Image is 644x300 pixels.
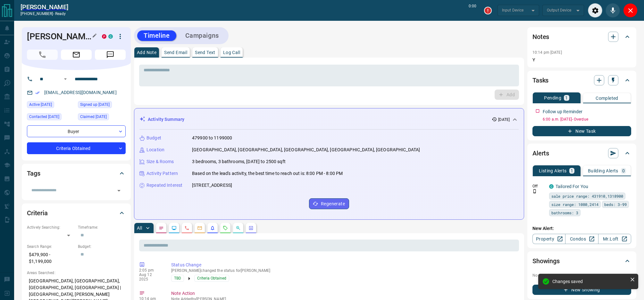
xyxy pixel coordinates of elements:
button: New Showing [532,285,631,295]
p: Repeated Interest [146,182,182,189]
span: beds: 3-99 [604,201,627,208]
p: Send Email [164,50,187,55]
button: Regenerate [309,198,349,209]
p: Actively Searching: [27,225,75,230]
p: 2:05 pm [139,268,162,272]
svg: Push Notification Only [532,189,537,193]
svg: Opportunities [236,225,241,231]
svg: Calls [184,225,189,231]
div: Criteria Obtained [27,142,126,154]
a: Tailored For You [556,184,588,189]
div: Notes [532,29,631,44]
span: Signed up [DATE] [80,101,110,108]
p: $479,900 - $1,199,000 [27,249,75,267]
p: 479900 to 1199000 [192,135,232,141]
p: Listing Alerts [539,169,567,173]
p: Completed [596,96,618,100]
p: Activity Pattern [146,170,178,177]
span: Claimed [DATE] [80,114,107,120]
div: Criteria [27,205,126,221]
span: Email [61,50,92,60]
p: All [137,226,142,230]
h2: Alerts [532,148,549,158]
div: Mute [606,3,620,18]
p: 10:14 pm [DATE] [532,50,562,55]
button: Timeline [137,30,176,41]
div: Buyer [27,125,126,137]
a: Property [532,234,565,244]
p: Status Change [171,262,516,268]
button: Open [62,75,69,83]
div: Sun Aug 10 2025 [27,113,75,122]
h1: [PERSON_NAME] [27,31,92,42]
p: Pending [544,96,561,100]
p: Budget: [78,244,126,249]
p: Log Call [223,50,240,55]
span: Call [27,50,58,60]
p: [PHONE_NUMBER] - [21,11,68,17]
span: bathrooms: 3 [551,209,578,216]
div: condos.ca [549,184,554,189]
h2: Showings [532,256,560,266]
h2: Notes [532,32,549,42]
p: Note Action [171,290,516,297]
p: New Alert: [532,225,631,232]
span: Contacted [DATE] [29,114,59,120]
svg: Requests [223,225,228,231]
a: [PERSON_NAME] [21,3,68,11]
p: 6:00 a.m. [DATE] - Overdue [543,116,631,122]
p: Based on the lead's activity, the best time to reach out is: 8:00 PM - 8:00 PM [192,170,343,177]
span: sale price range: 431910,1318900 [551,193,623,199]
h2: Tags [27,168,40,178]
a: Mr.Loft [598,234,631,244]
p: No showings booked [532,272,631,278]
p: Send Text [195,50,215,55]
p: Size & Rooms [146,158,174,165]
div: property.ca [102,34,106,39]
p: [STREET_ADDRESS] [192,182,232,189]
p: 1 [565,96,568,100]
div: Sun Aug 10 2025 [27,101,75,110]
p: Follow up Reminder [543,108,582,115]
h2: Tasks [532,75,548,85]
h2: Criteria [27,208,48,218]
a: [EMAIL_ADDRESS][DOMAIN_NAME] [44,90,117,95]
svg: Email Verified [35,91,40,95]
p: Y [532,57,631,63]
span: ready [55,12,66,16]
p: Building Alerts [588,169,618,173]
p: 0 [622,169,625,173]
button: New Task [532,126,631,136]
span: Active [DATE] [29,101,52,108]
svg: Listing Alerts [210,225,215,231]
p: Budget [146,135,161,141]
a: Condos [565,234,598,244]
div: Audio Settings [588,3,602,18]
svg: Emails [197,225,202,231]
p: Location [146,146,164,153]
div: Tags [27,166,126,181]
p: Add Note [137,50,156,55]
p: Search Range: [27,244,75,249]
div: Alerts [532,146,631,161]
div: Sun Dec 08 2019 [78,101,126,110]
button: Open [114,186,123,195]
svg: Lead Browsing Activity [171,225,177,231]
p: 3 bedrooms, 3 bathrooms, [DATE] to 2500 sqft [192,158,286,165]
div: Showings [532,253,631,269]
div: Sun Aug 10 2025 [78,113,126,122]
div: Activity Summary[DATE] [139,114,519,125]
p: 0:00 [469,3,476,18]
p: Aug 12 2025 [139,272,162,281]
svg: Notes [159,225,164,231]
span: TBD [174,275,181,281]
div: Tasks [532,73,631,88]
p: [GEOGRAPHIC_DATA], [GEOGRAPHIC_DATA], [GEOGRAPHIC_DATA], [GEOGRAPHIC_DATA], [GEOGRAPHIC_DATA] [192,146,420,153]
p: Activity Summary [148,116,184,123]
p: [DATE] [498,117,510,122]
p: Off [532,183,545,189]
p: Areas Searched: [27,270,126,276]
span: Message [95,50,126,60]
div: condos.ca [108,34,113,39]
